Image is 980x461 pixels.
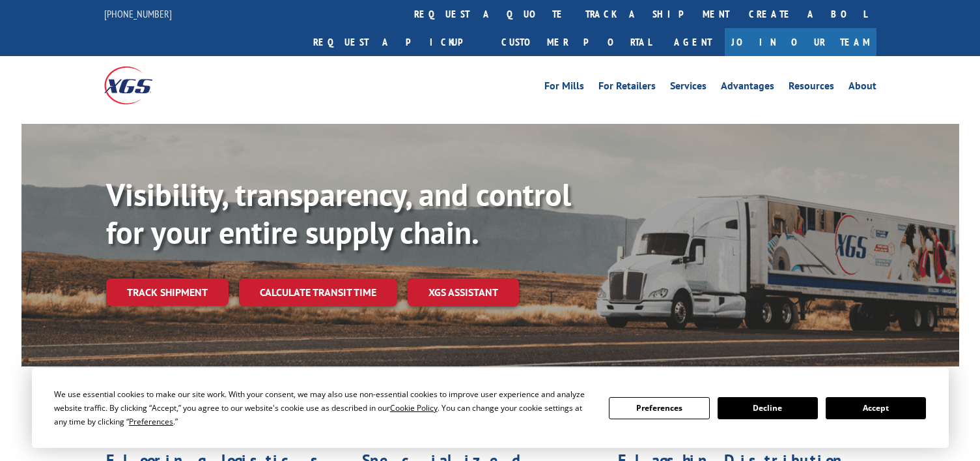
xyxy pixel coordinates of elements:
[390,402,438,413] span: Cookie Policy
[106,174,571,252] b: Visibility, transparency, and control for your entire supply chain.
[239,278,397,306] a: Calculate transit time
[544,81,584,95] a: For Mills
[725,28,876,56] a: Join Our Team
[303,28,492,56] a: Request a pickup
[661,28,725,56] a: Agent
[598,81,656,95] a: For Retailers
[32,368,949,448] div: Cookie Consent Prompt
[848,81,876,95] a: About
[54,387,593,428] div: We use essential cookies to make our site work. With your consent, we may also use non-essential ...
[106,278,229,306] a: Track shipment
[826,397,926,419] button: Accept
[721,81,774,95] a: Advantages
[609,397,709,419] button: Preferences
[670,81,707,95] a: Services
[789,81,834,95] a: Resources
[104,7,172,20] a: [PHONE_NUMBER]
[492,28,661,56] a: Customer Portal
[718,397,818,419] button: Decline
[129,416,173,427] span: Preferences
[408,278,519,306] a: XGS ASSISTANT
